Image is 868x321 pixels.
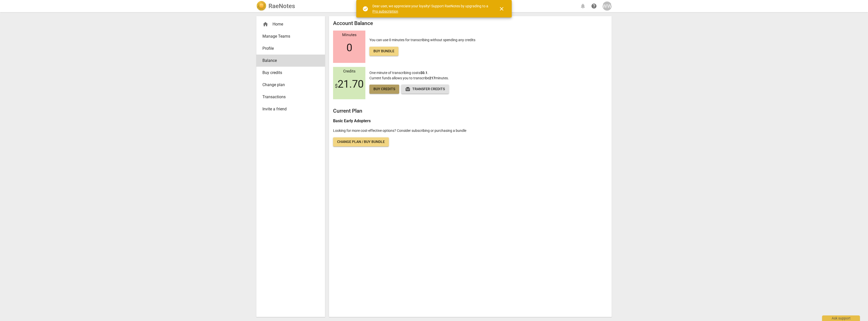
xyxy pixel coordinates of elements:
[335,78,364,90] span: 21.70
[373,49,394,54] span: Buy bundle
[496,3,508,15] button: Close
[369,47,398,56] a: Buy bundle
[346,42,352,54] span: 0
[256,30,325,42] a: Manage Teams
[822,315,860,321] div: Ask support
[256,55,325,67] a: Balance
[256,18,325,30] div: Home
[262,45,315,52] span: Profile
[337,139,385,144] span: Change plan / Buy bundle
[333,128,608,133] p: Looking for more cost-effective options? Consider subscribing or purchasing a bundle
[369,37,475,56] p: You can use 0 minutes for transcribing without spending any credits
[333,20,608,27] h2: Account Balance
[333,108,608,114] h2: Current Plan
[333,118,371,123] b: Basic Early Adopters
[262,82,315,88] span: Change plan
[499,6,505,12] span: close
[256,79,325,91] a: Change plan
[372,9,398,13] a: Pro subscription
[589,2,599,11] a: Help
[268,3,295,10] h2: RaeNotes
[256,67,325,79] a: Buy credits
[405,87,410,92] span: redeem
[262,106,315,112] span: Invite a friend
[335,83,338,89] span: $
[405,87,445,92] span: Transfer credits
[420,71,427,75] b: $0.1
[603,2,612,11] button: WW
[369,85,399,94] a: Buy credits
[401,85,449,94] button: Transfer credits
[256,42,325,55] a: Profile
[256,91,325,103] a: Transactions
[262,70,315,76] span: Buy credits
[256,1,295,11] a: LogoRaeNotes
[369,76,449,80] span: Current funds allows you to transcribe minutes.
[362,6,368,12] span: check_circle
[429,76,435,80] b: 217
[262,94,315,100] span: Transactions
[262,21,315,27] div: Home
[369,71,428,75] span: One minute of transcribing costs .
[262,58,315,64] span: Balance
[373,87,395,92] span: Buy credits
[333,33,365,37] div: Minutes
[333,69,365,74] div: Credits
[256,1,266,11] img: Logo
[333,137,389,146] a: Change plan / Buy bundle
[262,21,268,27] span: home
[591,3,597,9] span: help
[256,103,325,115] a: Invite a friend
[372,4,490,14] div: Dear user, we appreciate your loyalty! Support RaeNotes by upgrading to a
[262,33,315,39] span: Manage Teams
